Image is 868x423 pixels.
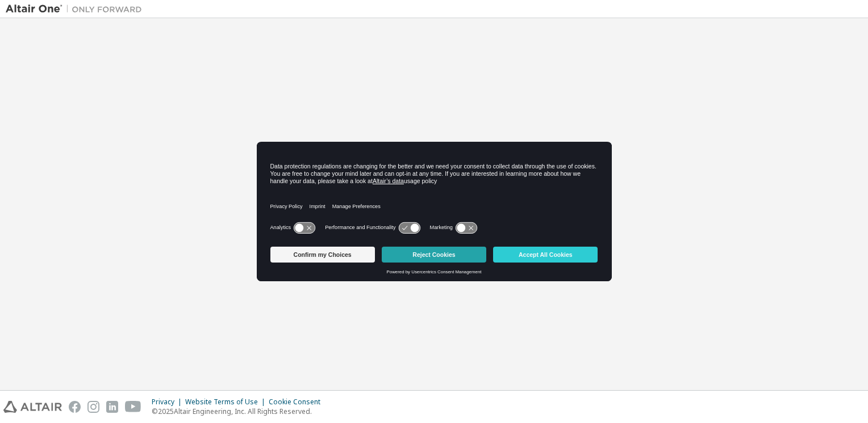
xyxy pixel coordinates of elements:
[152,407,327,416] p: © 2025 Altair Engineering, Inc. All Rights Reserved.
[69,401,81,413] img: facebook.svg
[6,3,148,15] img: Altair One
[106,401,118,413] img: linkedin.svg
[185,397,269,407] div: Website Terms of Use
[3,401,62,413] img: altair_logo.svg
[125,401,141,413] img: youtube.svg
[269,397,327,407] div: Cookie Consent
[87,401,99,413] img: instagram.svg
[152,397,185,407] div: Privacy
